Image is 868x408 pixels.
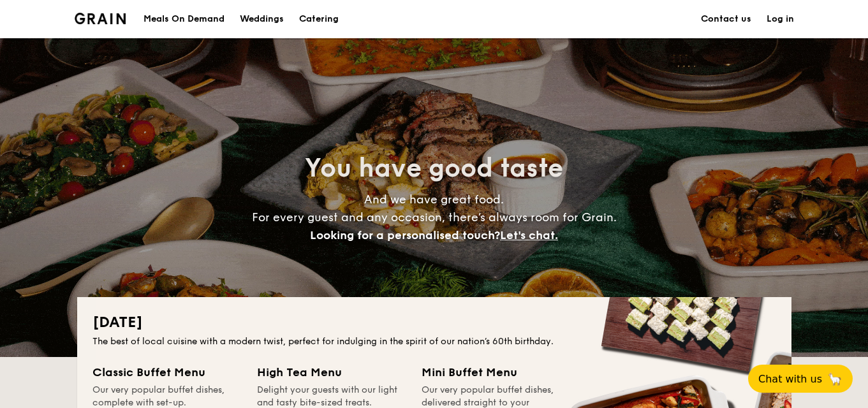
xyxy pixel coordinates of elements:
[748,365,853,393] button: Chat with us🦙
[500,228,558,242] span: Let's chat.
[252,193,617,242] span: And we have great food. For every guest and any occasion, there’s always room for Grain.
[75,13,126,24] img: Grain
[92,312,776,333] h2: [DATE]
[257,363,406,381] div: High Tea Menu
[422,363,571,381] div: Mini Buffet Menu
[75,13,126,24] a: Logotype
[92,335,776,348] div: The best of local cuisine with a modern twist, perfect for indulging in the spirit of our nation’...
[310,228,500,242] span: Looking for a personalised touch?
[827,372,842,386] span: 🦙
[758,373,822,385] span: Chat with us
[92,363,242,381] div: Classic Buffet Menu
[305,153,563,184] span: You have good taste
